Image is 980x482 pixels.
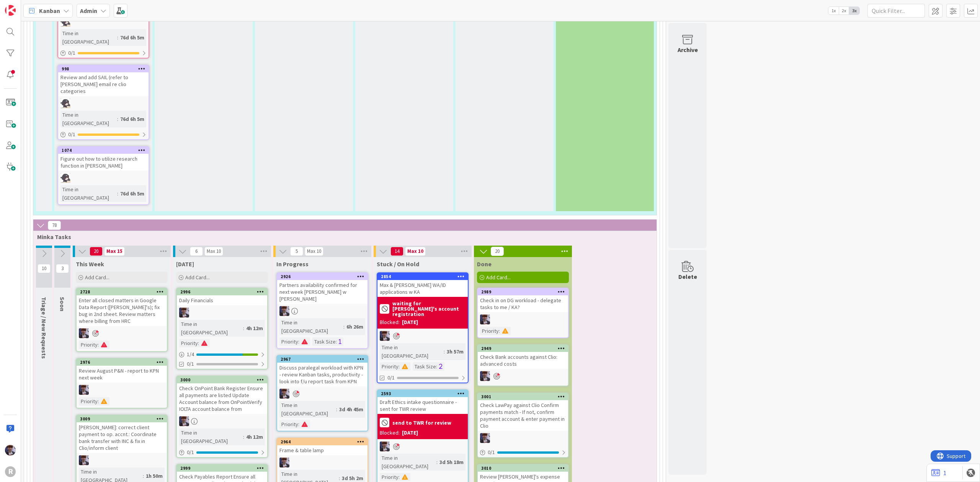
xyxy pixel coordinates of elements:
img: ML [279,306,289,316]
div: 2967 [281,357,367,362]
div: 76d 6h 5m [118,33,146,42]
div: 2593 [377,390,468,397]
div: Priority [279,420,298,428]
span: Minka Tasks [37,233,647,241]
div: 3000Check OnPoint Bank Register Ensure all payments are listed Update Account balance from OnPoin... [177,376,267,414]
span: : [444,347,445,356]
img: ML [279,458,289,467]
span: 1x [828,7,839,15]
span: 10 [38,264,51,273]
span: 78 [48,221,61,230]
div: 2964 [277,438,367,445]
a: 2976Review August P&N - report to KPN next weekMLPriority: [76,358,168,409]
div: 1074 [58,147,149,154]
span: : [298,420,299,428]
div: Figure out how to utilize research function in [PERSON_NAME] [58,154,149,171]
span: : [399,362,400,371]
div: 1/4 [177,350,267,359]
span: Add Card... [85,274,109,281]
div: 0/1 [58,130,149,139]
div: 2926Partners availability confirmed for next week [PERSON_NAME] w [PERSON_NAME] [277,273,367,304]
div: KN [58,173,149,183]
a: 2989Check in on DG workload - delegate tasks to me / KA?MLPriority: [477,288,569,338]
a: 2949Check Bank accounts against Clio: advanced costsML [477,344,569,386]
div: ML [478,433,568,443]
div: [DATE] [402,429,418,437]
div: KN [58,17,149,27]
div: Check Bank accounts against Clio: advanced costs [478,352,568,369]
span: : [399,473,400,481]
div: 3009 [77,415,167,422]
div: 3010 [478,465,568,472]
div: ML [77,455,167,465]
div: ML [77,328,167,338]
div: ML [478,314,568,324]
div: 2967 [277,356,367,363]
span: : [436,362,437,371]
div: 0/1 [58,48,149,58]
span: Add Card... [185,274,210,281]
div: Max 10 [307,249,321,253]
span: Done [477,260,492,268]
div: Blocked: [380,318,400,326]
div: 2728 [77,288,167,295]
div: 3009[PERSON_NAME]: correct client payment to op. accnt.: Coordinate bank transfer with INC & fix ... [77,415,167,453]
img: ML [380,331,390,341]
div: 0/1 [177,448,267,457]
div: 2976Review August P&N - report to KPN next week [77,359,167,383]
img: ML [79,328,89,338]
span: : [117,33,118,42]
span: : [243,433,244,441]
span: 20 [90,247,103,256]
div: 2854Max & [PERSON_NAME] WA/ID applications w KA [377,273,468,297]
div: 3d 4h 45m [337,405,365,414]
div: 2989Check in on DG workload - delegate tasks to me / KA? [478,288,568,312]
div: ML [77,385,167,395]
a: 2854Max & [PERSON_NAME] WA/ID applications w KAwaiting for [PERSON_NAME]'s account registrationBl... [377,272,469,383]
span: Soon [59,297,66,311]
div: 2949 [478,345,568,352]
div: 2996 [180,289,267,295]
span: 0 / 1 [68,130,75,138]
span: : [98,397,99,405]
div: Priority [79,340,98,349]
img: ML [480,433,490,443]
span: 1 / 4 [187,350,194,358]
img: KN [60,98,70,108]
div: 2989 [478,288,568,295]
div: 2854 [381,274,468,279]
div: 2964Frame & table lamp [277,438,367,455]
div: 998Review and add SAIL (refer to [PERSON_NAME] email re clio categories [58,65,149,96]
div: KN [58,98,149,108]
div: 2593 [381,391,468,396]
div: 2949Check Bank accounts against Clio: advanced costs [478,345,568,369]
div: 2593Draft Ethics intake questionnaire - sent for TWR review [377,390,468,414]
a: 998Review and add SAIL (refer to [PERSON_NAME] email re clio categoriesKNTime in [GEOGRAPHIC_DATA... [57,65,149,140]
div: 2967Discuss paralegal workload with KPN - review Kanban tasks, productivity - look into f/u repor... [277,356,367,386]
div: Time in [GEOGRAPHIC_DATA] [60,111,117,127]
div: 6h 26m [345,322,365,331]
b: send to TWR for review [392,420,451,425]
div: 4h 12m [244,324,265,332]
span: : [198,339,199,347]
div: 3001 [478,393,568,400]
div: 2996 [177,288,267,295]
img: ML [79,385,89,395]
div: 1h 50m [144,472,165,480]
div: 2999 [180,466,267,471]
img: ML [480,314,490,324]
div: ML [277,306,367,316]
div: R [5,466,16,477]
div: Max 15 [106,249,122,253]
span: 3x [849,7,859,15]
div: Review and add SAIL (refer to [PERSON_NAME] email re clio categories [58,72,149,96]
div: ML [277,389,367,399]
div: ML [377,331,468,341]
img: ML [179,308,189,318]
span: This Week [76,260,104,268]
span: 0 / 1 [488,448,495,456]
div: 3001 [481,394,568,399]
div: 3h 57m [445,347,465,356]
div: 2976 [77,359,167,366]
div: Time in [GEOGRAPHIC_DATA] [279,318,343,335]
